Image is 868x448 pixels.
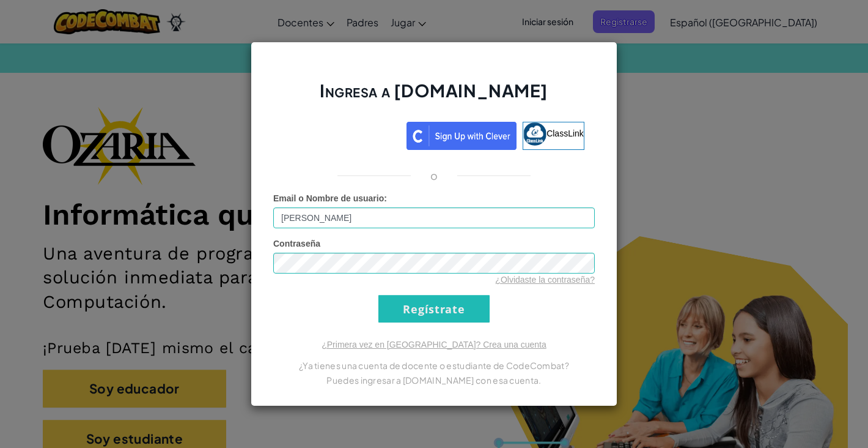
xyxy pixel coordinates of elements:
h2: Ingresa a [DOMAIN_NAME] [273,79,595,114]
p: Puedes ingresar a [DOMAIN_NAME] con esa cuenta. [273,373,595,387]
a: ¿Olvidaste la contraseña? [495,275,595,285]
div: Acceder con Google. Se abre en una pestaña nueva [284,121,400,147]
a: ¿Primera vez en [GEOGRAPHIC_DATA]? Crea una cuenta [322,340,546,349]
p: ¿Ya tienes una cuenta de docente o estudiante de CodeCombat? [273,358,595,373]
input: Regístrate [378,295,490,323]
img: classlink-logo-small.png [523,122,546,146]
iframe: Diálogo de Acceder con Google [617,12,856,197]
a: Acceder con Google. Se abre en una pestaña nueva [284,122,400,150]
span: Contraseña [273,239,320,248]
label: : [273,192,387,204]
img: clever_sso_button@2x.png [406,122,517,150]
iframe: Botón de Acceder con Google [278,121,406,147]
p: o [430,168,438,183]
span: Email o Nombre de usuario [273,193,384,203]
span: ClassLink [546,129,584,138]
